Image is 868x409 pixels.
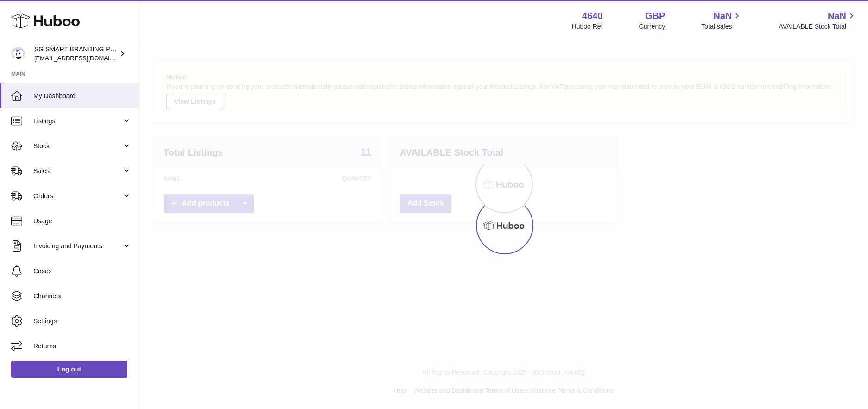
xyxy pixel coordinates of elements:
[33,217,132,226] span: Usage
[33,117,122,126] span: Listings
[11,47,25,61] img: uktopsmileshipping@gmail.com
[33,142,122,151] span: Stock
[33,167,122,176] span: Sales
[779,22,857,31] span: AVAILABLE Stock Total
[33,292,132,301] span: Channels
[33,267,132,276] span: Cases
[34,54,136,62] span: [EMAIL_ADDRESS][DOMAIN_NAME]
[11,361,127,378] a: Log out
[33,242,122,251] span: Invoicing and Payments
[639,22,665,31] div: Currency
[779,10,857,31] a: NaN AVAILABLE Stock Total
[33,317,132,326] span: Settings
[701,22,742,31] span: Total sales
[828,10,846,22] span: NaN
[645,10,665,22] strong: GBP
[33,342,132,351] span: Returns
[713,10,732,22] span: NaN
[701,10,742,31] a: NaN Total sales
[582,10,603,22] strong: 4640
[33,92,132,101] span: My Dashboard
[572,22,603,31] div: Huboo Ref
[33,192,122,201] span: Orders
[34,45,118,63] div: SG SMART BRANDING PTE. LTD.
